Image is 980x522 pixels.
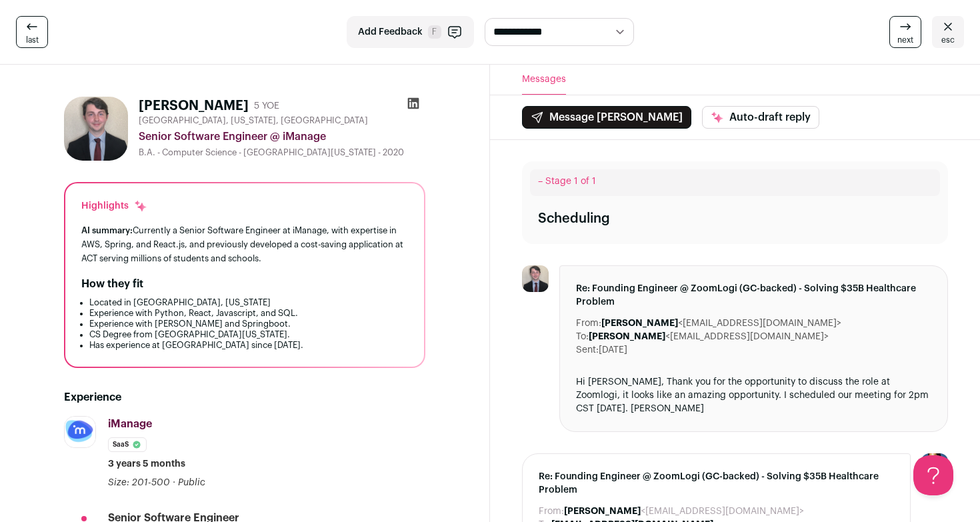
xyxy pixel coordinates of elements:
span: last [26,35,39,45]
div: Highlights [81,199,147,213]
a: next [889,16,921,48]
span: next [897,35,913,45]
span: Size: 201-500 [108,478,170,487]
dd: <[EMAIL_ADDRESS][DOMAIN_NAME]> [589,330,829,343]
span: 3 years 5 months [108,457,185,471]
img: 264a2442c45fd979aeb5e9f0749d86fa7b72dc7e2dc8e3c07d5a132cfcc9eb03.jpg [522,265,549,292]
img: 10010497-medium_jpg [921,453,948,480]
li: Experience with Python, React, Javascript, and SQL. [89,308,408,319]
span: iManage [108,419,152,429]
span: Public [178,478,205,487]
div: 5 YOE [254,99,279,113]
dd: [DATE] [599,343,627,357]
span: Stage 1 of 1 [545,177,596,186]
span: Re: Founding Engineer @ ZoomLogi (GC-backed) - Solving $35B Healthcare Problem [576,282,931,309]
span: F [428,25,441,39]
li: SaaS [108,437,147,452]
div: B.A. - Computer Science - [GEOGRAPHIC_DATA][US_STATE] - 2020 [139,147,425,158]
span: AI summary: [81,226,133,235]
h2: How they fit [81,276,143,292]
button: Message [PERSON_NAME] [522,106,691,129]
dt: To: [576,330,589,343]
dt: Sent: [576,343,599,357]
li: Experience with [PERSON_NAME] and Springboot. [89,319,408,329]
button: Add Feedback F [347,16,474,48]
span: [GEOGRAPHIC_DATA], [US_STATE], [GEOGRAPHIC_DATA] [139,115,368,126]
dd: <[EMAIL_ADDRESS][DOMAIN_NAME]> [564,505,804,518]
dt: From: [539,505,564,518]
span: Re: Founding Engineer @ ZoomLogi (GC-backed) - Solving $35B Healthcare Problem [539,470,894,497]
li: Has experience at [GEOGRAPHIC_DATA] since [DATE]. [89,340,408,351]
span: – [538,177,543,186]
span: · [173,476,175,489]
h1: [PERSON_NAME] [139,97,249,115]
a: esc [932,16,964,48]
b: [PERSON_NAME] [601,319,678,328]
li: CS Degree from [GEOGRAPHIC_DATA][US_STATE]. [89,329,408,340]
span: Add Feedback [358,25,423,39]
div: Scheduling [538,209,610,228]
div: Currently a Senior Software Engineer at iManage, with expertise in AWS, Spring, and React.js, and... [81,223,408,265]
img: 264a2442c45fd979aeb5e9f0749d86fa7b72dc7e2dc8e3c07d5a132cfcc9eb03.jpg [64,97,128,161]
li: Located in [GEOGRAPHIC_DATA], [US_STATE] [89,297,408,308]
h2: Experience [64,389,425,405]
dd: <[EMAIL_ADDRESS][DOMAIN_NAME]> [601,317,841,330]
button: Auto-draft reply [702,106,819,129]
div: Senior Software Engineer @ iManage [139,129,425,145]
dt: From: [576,317,601,330]
a: last [16,16,48,48]
button: Messages [522,65,566,95]
div: Hi [PERSON_NAME], Thank you for the opportunity to discuss the role at Zoomlogi, it looks like an... [576,375,931,415]
img: d35dfb7d64ad29b4140862d8cca8b8dc9b1ac56f62acdfa8ab6b23ab37d40774.jpg [65,417,95,447]
span: esc [941,35,955,45]
b: [PERSON_NAME] [589,332,665,341]
b: [PERSON_NAME] [564,507,641,516]
iframe: Help Scout Beacon - Open [913,455,953,495]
